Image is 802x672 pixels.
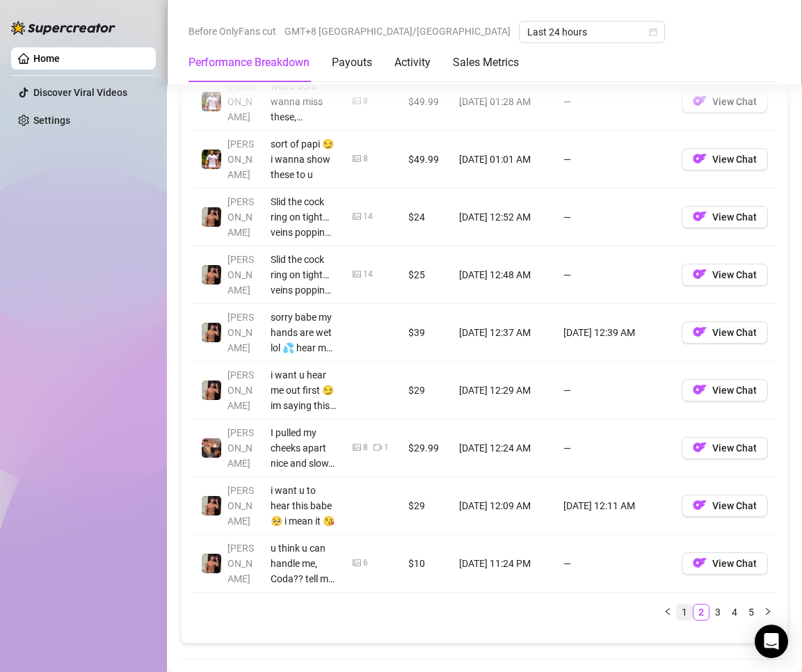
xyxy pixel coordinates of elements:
img: OF [693,440,707,454]
span: Last 24 hours [527,22,657,42]
img: OF [693,383,707,397]
img: logo-BBDzfeDw.svg [11,21,115,35]
td: $49.99 [400,131,451,189]
span: Before OnlyFans cut [189,21,276,42]
span: View Chat [712,558,757,569]
span: picture [353,559,361,567]
img: OF [693,94,707,108]
img: Zach [202,265,221,285]
span: picture [353,97,361,105]
a: 1 [677,605,692,620]
button: OFView Chat [682,437,768,459]
td: $49.99 [400,73,451,131]
span: picture [353,270,361,278]
span: picture [353,154,361,163]
div: Activity [394,54,431,71]
div: Slid the cock ring on tight… veins popping, tip swollen, throbbing with every heartbeat. You’ve g... [271,194,336,240]
td: [DATE] 12:29 AM [451,362,555,419]
td: $29 [400,477,451,535]
td: — [555,419,673,477]
div: 8 [363,152,368,166]
td: [DATE] 12:52 AM [451,189,555,246]
a: OFView Chat [682,445,768,456]
a: 3 [710,605,725,620]
a: Settings [33,115,70,126]
button: right [760,604,776,621]
a: OFView Chat [682,330,768,341]
div: 6 [363,557,368,570]
td: [DATE] 12:09 AM [451,477,555,535]
td: $39 [400,304,451,362]
img: Zach [202,496,221,515]
td: $29 [400,362,451,419]
span: [PERSON_NAME] [227,81,254,122]
td: [DATE] 12:48 AM [451,246,555,304]
a: OFView Chat [682,387,768,399]
div: sort of papi 😏 i wanna show these to u [271,136,336,182]
div: well u dont wanna miss these, [PERSON_NAME] [271,79,336,125]
span: View Chat [712,500,757,511]
td: [DATE] 12:11 AM [555,477,673,535]
div: 8 [363,95,368,108]
div: u think u can handle me, Coda?? tell me, is it soft or hard? what do you think? 🙈 [271,541,336,586]
button: OFView Chat [682,495,768,517]
img: OF [693,498,707,512]
td: — [555,535,673,593]
img: OF [693,267,707,281]
span: View Chat [712,442,757,454]
td: — [555,246,673,304]
span: calendar [649,28,657,36]
td: [DATE] 11:24 PM [451,535,555,593]
td: $25 [400,246,451,304]
span: right [764,607,772,616]
button: left [659,604,676,621]
span: View Chat [712,211,757,223]
img: OF [693,152,707,166]
span: video-camera [374,443,382,451]
span: [PERSON_NAME] [227,427,254,469]
td: — [555,131,673,189]
a: OFView Chat [682,272,768,283]
li: 1 [676,604,693,621]
a: OFView Chat [682,99,768,110]
span: [PERSON_NAME] [227,138,254,180]
a: OFView Chat [682,561,768,572]
div: I pulled my cheeks apart nice and slow. You see that? Hole tight, greedy, begging to be filled. M... [271,425,336,471]
img: Zach [202,323,221,342]
li: Next Page [760,604,776,621]
div: i want u hear me out first 😏 im saying this to u, [PERSON_NAME] [271,367,336,413]
img: Zach [202,554,221,573]
div: Sales Metrics [453,54,519,71]
td: — [555,362,673,419]
img: Hector [202,150,221,169]
li: 3 [709,604,726,621]
div: 14 [363,210,373,223]
button: OFView Chat [682,552,768,575]
span: View Chat [712,96,757,107]
span: picture [353,443,361,451]
div: Payouts [332,54,372,71]
div: 1 [384,441,389,454]
a: 4 [727,605,742,620]
span: GMT+8 [GEOGRAPHIC_DATA]/[GEOGRAPHIC_DATA] [284,21,511,42]
img: Osvaldo [202,438,221,458]
li: 5 [743,604,760,621]
span: View Chat [712,385,757,396]
div: 14 [363,268,373,281]
span: left [664,607,672,616]
a: Discover Viral Videos [33,87,127,98]
a: OFView Chat [682,503,768,514]
span: [PERSON_NAME] [227,196,254,238]
a: 5 [744,605,759,620]
a: OFView Chat [682,157,768,168]
span: View Chat [712,327,757,338]
span: [PERSON_NAME] [227,254,254,296]
div: Open Intercom Messenger [755,625,788,658]
button: OFView Chat [682,148,768,170]
div: Performance Breakdown [189,54,310,71]
td: $24 [400,189,451,246]
img: Zach [202,381,221,400]
td: [DATE] 01:01 AM [451,131,555,189]
button: OFView Chat [682,379,768,401]
a: Home [33,53,60,64]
